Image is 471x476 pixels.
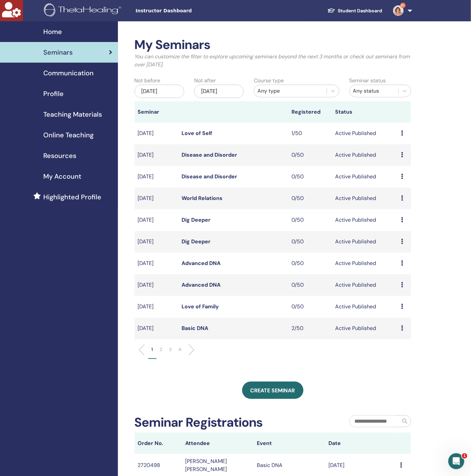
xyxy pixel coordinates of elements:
td: Active Published [332,274,398,296]
td: Active Published [332,188,398,209]
span: 9+ [400,3,406,8]
td: [DATE] [135,231,179,253]
p: 1 [152,346,153,353]
a: Create seminar [242,382,303,399]
td: Active Published [332,144,398,166]
span: My Account [43,171,81,181]
td: [DATE] [135,166,179,188]
a: Dig Deeper [182,238,211,245]
span: Communication [43,68,94,78]
td: 2/50 [288,318,332,339]
td: [DATE] [135,253,179,274]
label: Course type [254,77,284,85]
label: Not after [194,77,216,85]
td: 0/50 [288,231,332,253]
img: logo.png [44,3,124,18]
span: Teaching Materials [43,109,102,119]
td: 0/50 [288,253,332,274]
td: Active Published [332,318,398,339]
td: 0/50 [288,209,332,231]
span: Online Teaching [43,130,94,140]
span: 1 [462,453,467,459]
td: [DATE] [135,144,179,166]
h2: My Seminars [135,37,411,53]
td: [DATE] [135,123,179,144]
th: Event [253,433,325,454]
p: 2 [160,346,163,353]
a: Love of Family [182,303,219,310]
td: [DATE] [135,274,179,296]
td: [DATE] [135,188,179,209]
div: [DATE] [135,85,184,98]
div: [DATE] [194,85,244,98]
a: Advanced DNA [182,260,221,267]
td: 0/50 [288,188,332,209]
a: Student Dashboard [322,5,388,17]
th: Order No. [135,433,182,454]
th: Registered [288,101,332,123]
p: 4 [179,346,182,353]
td: [DATE] [135,296,179,318]
p: 3 [169,346,172,353]
img: graduation-cap-white.svg [327,8,335,13]
td: [DATE] [135,209,179,231]
span: Resources [43,151,76,161]
td: 0/50 [288,144,332,166]
td: 0/50 [288,296,332,318]
td: [DATE] [135,318,179,339]
div: Any status [353,87,395,95]
td: Active Published [332,231,398,253]
label: Not before [135,77,161,85]
td: 0/50 [288,274,332,296]
td: Active Published [332,253,398,274]
td: 0/50 [288,166,332,188]
a: Advanced DNA [182,281,221,288]
span: Home [43,27,62,37]
div: Any type [257,87,323,95]
a: World Relations [182,195,223,202]
a: Dig Deeper [182,216,211,223]
td: Active Published [332,296,398,318]
td: Active Published [332,209,398,231]
h2: Seminar Registrations [135,415,263,430]
th: Seminar [135,101,179,123]
span: Instructor Dashboard [136,7,235,14]
td: 1/50 [288,123,332,144]
span: Seminars [43,47,73,57]
td: Active Published [332,123,398,144]
span: Profile [43,89,64,99]
th: Attendee [182,433,254,454]
a: Basic DNA [182,325,208,332]
img: default.jpg [393,5,404,16]
iframe: Intercom live chat [448,453,464,469]
a: Disease and Disorder [182,173,237,180]
th: Status [332,101,398,123]
p: You can customize the filter to explore upcoming seminars beyond the next 3 months or check out s... [135,53,411,69]
td: Active Published [332,166,398,188]
th: Date [325,433,397,454]
span: Create seminar [250,387,295,394]
a: Disease and Disorder [182,151,237,158]
span: Highlighted Profile [43,192,101,202]
label: Seminar status [349,77,386,85]
a: Love of Self [182,130,212,137]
